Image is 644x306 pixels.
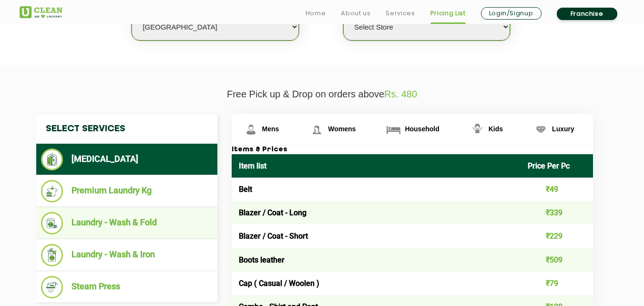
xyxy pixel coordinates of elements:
[481,7,542,20] a: Login/Signup
[552,125,574,133] span: Luxury
[232,272,521,295] td: Cap ( Casual / Woolen )
[521,154,593,178] th: Price Per Pc
[232,224,521,248] td: Blazer / Coat - Short
[532,121,549,138] img: Luxury
[232,201,521,224] td: Blazer / Coat - Long
[36,114,217,144] h4: Select Services
[521,178,593,201] td: ₹49
[41,244,63,266] img: Laundry - Wash & Iron
[41,276,213,298] li: Steam Press
[557,8,617,20] a: Franchise
[41,148,213,170] li: [MEDICAL_DATA]
[328,125,356,133] span: Womens
[41,244,213,266] li: Laundry - Wash & Iron
[232,146,593,154] h3: Items & Prices
[341,8,370,19] a: About us
[385,121,402,138] img: Household
[521,272,593,295] td: ₹79
[430,8,466,19] a: Pricing List
[521,201,593,224] td: ₹339
[469,121,486,138] img: Kids
[41,212,213,234] li: Laundry - Wash & Fold
[306,8,326,19] a: Home
[20,89,625,100] p: Free Pick up & Drop on orders above
[243,121,259,138] img: Mens
[384,89,417,99] span: Rs. 480
[41,180,213,202] li: Premium Laundry Kg
[232,154,521,178] th: Item list
[262,125,279,133] span: Mens
[41,148,63,170] img: Dry Cleaning
[308,121,325,138] img: Womens
[489,125,503,133] span: Kids
[232,248,521,272] td: Boots leather
[41,180,63,202] img: Premium Laundry Kg
[20,6,62,18] img: UClean Laundry and Dry Cleaning
[521,224,593,248] td: ₹229
[405,125,439,133] span: Household
[386,8,415,19] a: Services
[41,276,63,298] img: Steam Press
[232,178,521,201] td: Belt
[521,248,593,272] td: ₹509
[41,212,63,234] img: Laundry - Wash & Fold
